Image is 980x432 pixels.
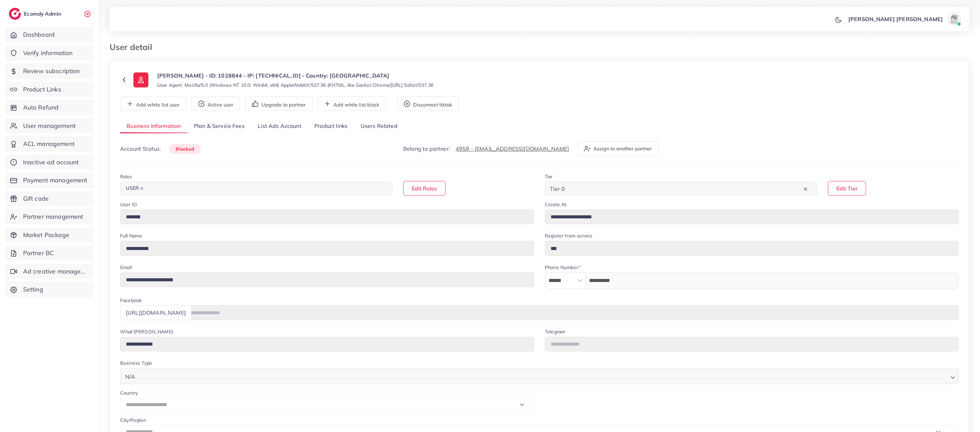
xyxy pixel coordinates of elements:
button: Deselect USER [140,187,144,190]
label: Telegram [545,328,565,335]
a: Business Information [120,119,187,134]
button: Active user [192,97,240,111]
a: List Ads Account [251,119,308,134]
label: Facebook [120,297,142,304]
span: User management [23,121,76,130]
small: User Agent: Mozilla/5.0 (Windows NT 10.0; Win64; x64) AppleWebKit/537.36 (KHTML, like Gecko) Chro... [157,82,434,88]
span: USER [123,184,147,193]
a: [PERSON_NAME] [PERSON_NAME]avatar [845,12,964,26]
p: Account Status: [120,145,201,153]
h3: User detail [110,42,158,52]
a: Market Package [5,227,94,243]
span: Product Links [23,85,61,94]
a: Ad creative management [5,264,94,279]
div: Search for option [120,368,959,384]
button: Disconnect tiktok [397,97,459,111]
button: Clear Selected [804,185,807,193]
button: Edit Roles [403,181,445,196]
input: Search for option [147,183,383,194]
a: Gift code [5,191,94,206]
a: Setting [5,282,94,297]
a: Partner management [5,209,94,225]
p: Belong to partner: [403,145,569,153]
a: 4958 - [EMAIL_ADDRESS][DOMAIN_NAME] [456,145,569,152]
button: Assign to another partner [577,142,658,156]
a: Inactive ad account [5,154,94,170]
span: Inactive ad account [23,158,79,167]
a: Product Links [5,82,94,97]
label: Email [120,264,132,271]
a: ACL management [5,136,94,152]
span: N/A [124,372,136,382]
label: Register from service [545,232,592,239]
span: Review subscription [23,67,80,76]
span: Auto Refund [23,103,59,112]
span: Partner BC [23,249,54,257]
span: Gift code [23,194,49,203]
a: User management [5,118,94,134]
a: logoEcomdy Admin [9,8,63,20]
div: Search for option [545,182,817,196]
label: Full Name [120,232,142,239]
span: Verify information [23,49,73,57]
a: Dashboard [5,27,94,43]
button: Add white list block [317,97,386,111]
span: Market Package [23,231,69,239]
a: Users Related [354,119,404,134]
p: [PERSON_NAME] - ID: 1028844 - IP: [TECHNICAL_ID] - Country: [GEOGRAPHIC_DATA] [157,71,434,80]
a: Payment management [5,172,94,188]
a: Product links [308,119,354,134]
a: Review subscription [5,63,94,79]
button: Upgrade to partner [245,97,312,111]
span: Dashboard [23,30,55,39]
a: Plan & Service Fees [187,119,251,134]
span: Setting [23,285,43,294]
h2: Ecomdy Admin [24,11,63,17]
span: Ad creative management [23,267,88,276]
label: Create At [545,201,567,208]
p: [PERSON_NAME] [PERSON_NAME] [848,15,943,23]
div: Search for option [120,182,392,196]
input: Search for option [137,370,948,382]
label: Business Type [120,360,152,366]
button: Add white list user [120,97,186,111]
label: User ID [120,201,137,208]
label: Tier [545,173,553,180]
span: Payment management [23,176,87,185]
label: Roles [120,173,132,180]
input: Search for option [567,183,802,194]
img: logo [9,8,21,20]
a: Verify information [5,45,94,61]
div: [URL][DOMAIN_NAME] [120,305,191,320]
span: blocked [169,144,201,154]
a: Auto Refund [5,100,94,115]
img: avatar [947,12,961,26]
img: ic-user-info.36bf1079.svg [133,72,148,87]
span: ACL management [23,139,75,148]
a: Partner BC [5,245,94,261]
label: Country [120,389,138,396]
label: Phone Number [545,264,581,271]
span: Partner management [23,212,83,221]
label: City/Region [120,417,146,423]
button: Edit Tier [828,181,866,196]
span: Tier 0 [549,184,566,194]
label: What'[PERSON_NAME] [120,328,173,335]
